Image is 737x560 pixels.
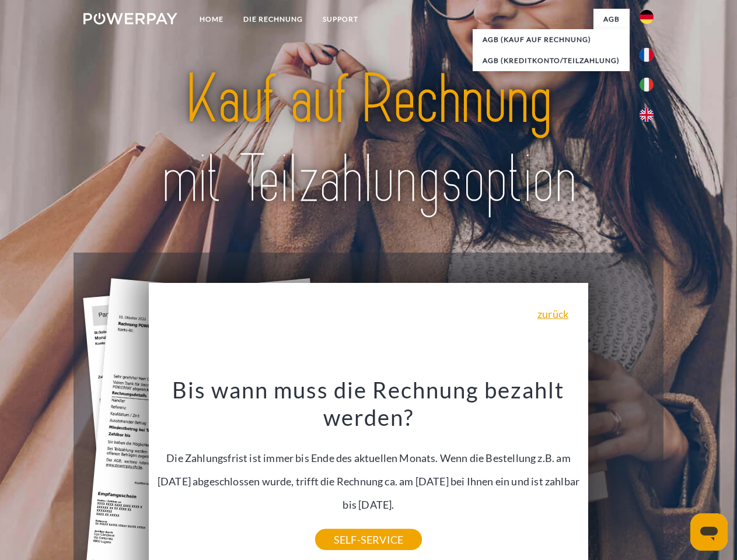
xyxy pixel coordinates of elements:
[640,78,654,92] img: it
[473,29,630,50] a: AGB (Kauf auf Rechnung)
[313,9,368,30] a: SUPPORT
[640,10,654,24] img: de
[690,513,728,551] iframe: Schaltfläche zum Öffnen des Messaging-Fensters
[156,376,582,540] div: Die Zahlungsfrist ist immer bis Ende des aktuellen Monats. Wenn die Bestellung z.B. am [DATE] abg...
[83,13,177,24] img: logo-powerpay-white.svg
[315,529,422,550] a: SELF-SERVICE
[111,56,626,223] img: title-powerpay_de.svg
[473,50,630,71] a: AGB (Kreditkonto/Teilzahlung)
[156,376,582,432] h3: Bis wann muss die Rechnung bezahlt werden?
[537,309,568,319] a: zurück
[190,9,233,30] a: Home
[640,108,654,122] img: en
[640,48,654,62] img: fr
[593,9,630,30] a: agb
[233,9,313,30] a: DIE RECHNUNG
